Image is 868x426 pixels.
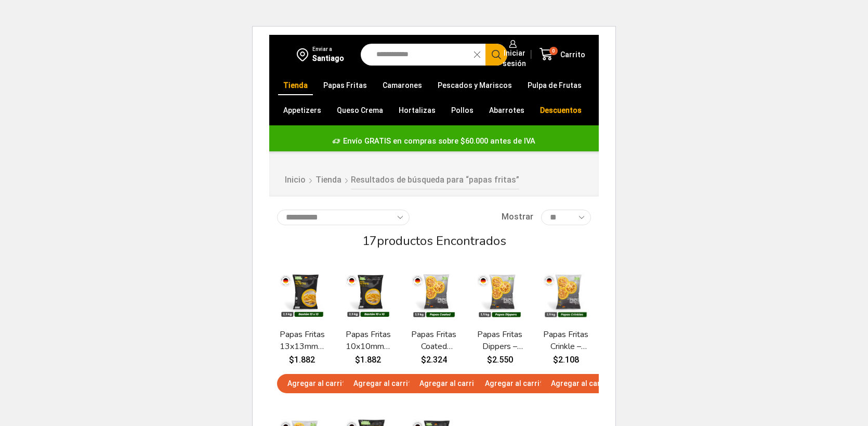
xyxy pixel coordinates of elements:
span: Mostrar [502,211,533,223]
bdi: 2.550 [487,355,513,365]
a: Agregar al carrito: “Papas Fritas Dippers - Corte Ondulado - Caja 10 kg” [475,374,558,393]
a: Papas Fritas 10x10mm – Corte Bastón – Caja 10 kg [346,329,391,353]
a: Tienda [278,75,313,95]
a: Appetizers [278,100,326,120]
span: Carrito [558,49,585,60]
span: 0 [549,47,558,55]
a: Abarrotes [484,100,530,120]
h1: Resultados de búsqueda para “papas fritas” [351,175,519,189]
span: productos encontrados [377,233,506,249]
a: Papas Fritas [318,75,372,95]
a: Inicio [284,174,306,186]
a: Pulpa de Frutas [522,75,587,95]
bdi: 1.882 [355,355,381,365]
a: 0 Carrito [536,42,588,67]
nav: Breadcrumb [284,159,519,189]
a: Agregar al carrito: “Papas Fritas Crinkle - Corte Acordeón - Caja 10 kg” [541,374,624,393]
bdi: 2.324 [421,355,447,365]
span: 17 [362,233,377,249]
a: Papas Fritas Dippers – Corte Ondulado – Caja 10 kg [477,329,522,353]
img: address-field-icon.svg [297,46,312,63]
span: $ [553,355,558,365]
a: Papas Fritas Coated 10x10mm – Corte Bastón – Caja 10 kg [411,329,456,353]
div: Santiago [312,53,344,63]
a: Agregar al carrito: “Papas Fritas 13x13mm - Formato 2,5 kg - Caja 10 kg” [277,374,360,393]
a: Iniciar sesión [497,35,526,74]
bdi: 2.108 [553,355,579,365]
span: $ [421,355,426,365]
a: Queso Crema [332,100,388,120]
a: Hortalizas [393,100,441,120]
a: Agregar al carrito: “Papas Fritas Coated 10x10mm - Corte Bastón - Caja 10 kg” [409,374,492,393]
a: Camarones [377,75,427,95]
span: $ [289,355,294,365]
div: Enviar a [312,46,344,53]
span: Iniciar sesión [500,48,526,69]
span: $ [487,355,492,365]
a: Tienda [315,174,342,186]
a: Agregar al carrito: “Papas Fritas 10x10mm - Corte Bastón - Caja 10 kg” [343,374,426,393]
a: Pescados y Mariscos [432,75,517,95]
a: Papas Fritas Crinkle – Corte Acordeón – Caja 10 kg [543,329,588,353]
a: Papas Fritas 13x13mm – Formato 2,5 kg – Caja 10 kg [280,329,325,353]
select: Pedido de la tienda [277,210,410,225]
bdi: 1.882 [289,355,315,365]
button: Search button [485,44,507,66]
span: $ [355,355,360,365]
a: Descuentos [535,100,587,120]
a: Pollos [446,100,479,120]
